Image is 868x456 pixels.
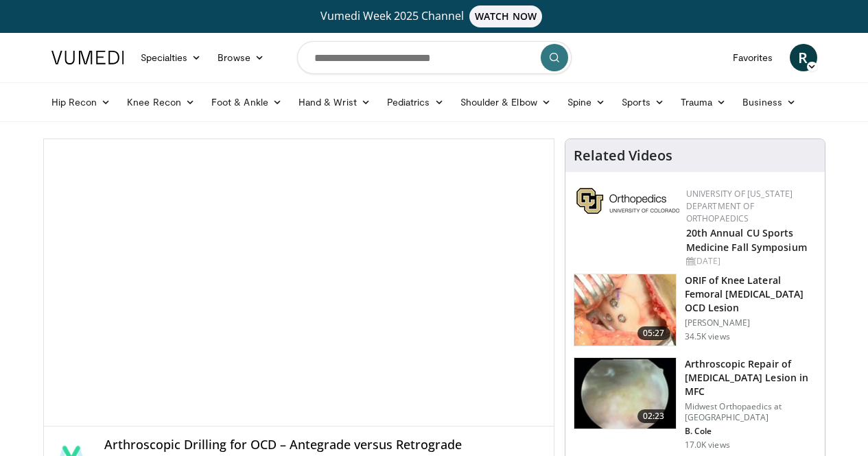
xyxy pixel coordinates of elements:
[379,88,452,116] a: Pediatrics
[297,41,572,74] input: Search topics, interventions
[132,44,210,71] a: Specialties
[685,274,817,315] h3: ORIF of Knee Lateral Femoral [MEDICAL_DATA] OCD Lesion
[790,44,817,71] a: R
[686,255,814,267] div: [DATE]
[685,401,817,423] p: Midwest Orthopaedics at [GEOGRAPHIC_DATA]
[290,88,379,116] a: Hand & Wrist
[574,358,676,429] img: 38694_0000_3.png.150x105_q85_crop-smart_upscale.jpg
[734,88,804,116] a: Business
[559,88,613,116] a: Spine
[576,188,679,214] img: 355603a8-37da-49b6-856f-e00d7e9307d3.png.150x105_q85_autocrop_double_scale_upscale_version-0.2.png
[725,44,782,71] a: Favorites
[574,274,676,346] img: 11215_3.png.150x105_q85_crop-smart_upscale.jpg
[685,440,730,451] p: 17.0K views
[686,188,793,224] a: University of [US_STATE] Department of Orthopaedics
[685,331,730,342] p: 34.5K views
[203,88,290,116] a: Foot & Ankle
[672,88,735,116] a: Trauma
[685,357,817,398] h3: Arthroscopic Repair of [MEDICAL_DATA] Lesion in MFC
[51,51,124,64] img: VuMedi Logo
[637,326,670,340] span: 05:27
[209,44,272,71] a: Browse
[574,357,817,451] a: 02:23 Arthroscopic Repair of [MEDICAL_DATA] Lesion in MFC Midwest Orthopaedics at [GEOGRAPHIC_DAT...
[44,139,554,427] video-js: Video Player
[469,5,542,27] span: WATCH NOW
[574,274,817,346] a: 05:27 ORIF of Knee Lateral Femoral [MEDICAL_DATA] OCD Lesion [PERSON_NAME] 34.5K views
[119,88,203,116] a: Knee Recon
[54,5,815,27] a: Vumedi Week 2025 ChannelWATCH NOW
[637,409,670,423] span: 02:23
[685,426,817,437] p: B. Cole
[104,437,543,453] h4: Arthroscopic Drilling for OCD – Antegrade versus Retrograde
[574,147,672,164] h4: Related Videos
[685,317,817,328] p: [PERSON_NAME]
[613,88,672,116] a: Sports
[452,88,559,116] a: Shoulder & Elbow
[686,226,807,254] a: 20th Annual CU Sports Medicine Fall Symposium
[43,88,119,116] a: Hip Recon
